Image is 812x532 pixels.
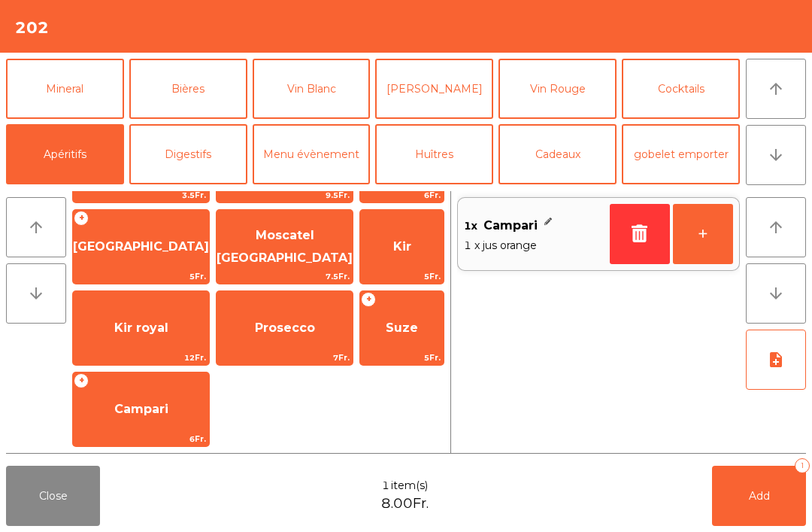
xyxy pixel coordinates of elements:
span: 8.00Fr. [381,494,429,514]
button: Huîtres [375,124,493,184]
span: + [74,373,89,388]
button: + [673,204,733,264]
span: Kir [393,239,411,254]
i: arrow_upward [767,218,785,236]
span: + [74,211,89,226]
button: Digestifs [129,124,247,184]
button: arrow_upward [746,59,806,119]
h4: 202 [15,17,49,39]
i: note_add [767,351,785,369]
button: arrow_upward [6,197,66,257]
i: arrow_downward [767,284,785,302]
button: arrow_downward [746,125,806,185]
button: gobelet emporter [622,124,740,184]
span: 3.5Fr. [73,188,209,202]
span: Campari [114,402,168,416]
button: Apéritifs [6,124,124,184]
span: 1 [382,478,389,494]
span: Add [749,489,770,503]
span: Campari [483,214,538,237]
span: [GEOGRAPHIC_DATA] [73,239,209,254]
button: Mineral [6,59,124,119]
span: 12Fr. [73,351,209,365]
button: arrow_downward [746,263,806,324]
button: Cocktails [622,59,740,119]
span: item(s) [391,478,428,494]
span: Suze [386,321,418,335]
span: 5Fr. [73,269,209,284]
span: + [361,292,376,307]
button: Bières [129,59,247,119]
span: 1x [464,214,477,237]
i: arrow_downward [767,146,785,164]
button: [PERSON_NAME] [375,59,493,119]
span: 9.5Fr. [217,188,353,202]
span: 6Fr. [73,432,209,446]
span: Prosecco [255,321,315,335]
i: arrow_upward [27,218,45,236]
div: 1 [795,458,810,473]
span: Moscatel [GEOGRAPHIC_DATA] [217,228,353,265]
button: Add1 [712,466,806,526]
span: 7Fr. [217,351,353,365]
span: 7.5Fr. [217,269,353,284]
span: 1 x jus orange [464,237,604,254]
button: Menu évènement [253,124,371,184]
button: arrow_upward [746,197,806,257]
span: Kir royal [114,321,168,335]
i: arrow_upward [767,80,785,98]
button: note_add [746,330,806,390]
button: Cadeaux [498,124,617,184]
span: 5Fr. [360,351,444,365]
button: Vin Rouge [498,59,617,119]
button: arrow_downward [6,263,66,324]
button: Vin Blanc [253,59,371,119]
i: arrow_downward [27,284,45,302]
span: 5Fr. [360,269,444,284]
span: 6Fr. [360,188,444,202]
button: Close [6,466,100,526]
